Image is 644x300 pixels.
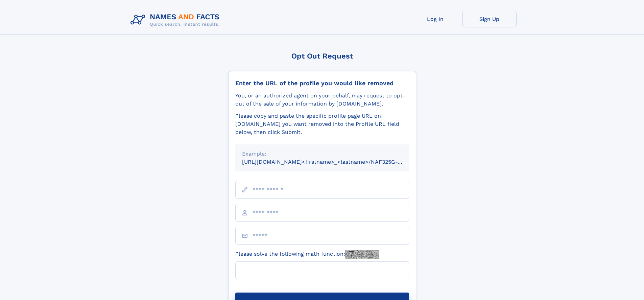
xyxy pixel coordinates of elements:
[235,250,379,259] label: Please solve the following math function:
[242,159,422,165] small: [URL][DOMAIN_NAME]<firstname>_<lastname>/NAF325G-xxxxxxxx
[462,11,517,27] a: Sign Up
[235,79,409,87] div: Enter the URL of the profile you would like removed
[242,150,402,158] div: Example:
[408,11,462,27] a: Log In
[228,52,416,60] div: Opt Out Request
[235,92,409,108] div: You, or an authorized agent on your behalf, may request to opt-out of the sale of your informatio...
[235,112,409,136] div: Please copy and paste the specific profile page URL on [DOMAIN_NAME] you want removed into the Pr...
[128,11,225,29] img: Logo Names and Facts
